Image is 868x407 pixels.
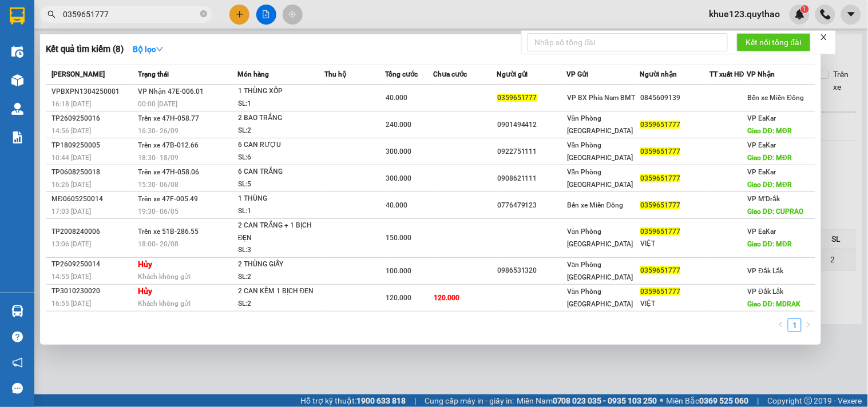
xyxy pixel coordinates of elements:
[46,43,124,55] h3: Kết quả tìm kiếm ( 8 )
[805,321,812,328] span: right
[748,228,776,236] span: VP EaKar
[238,205,324,218] div: SL: 1
[63,8,198,21] input: Tìm tên, số ĐT hoặc mã đơn
[748,195,780,203] span: VP M'Drắk
[710,70,745,78] span: TT xuất HĐ
[778,321,784,328] span: left
[238,85,324,98] div: 1 THÙNG XỐP
[138,195,198,203] span: Trên xe 47F-005.49
[567,228,633,248] span: Văn Phòng [GEOGRAPHIC_DATA]
[51,139,134,151] div: TP1809250005
[138,181,179,189] span: 15:30 - 06/08
[748,288,784,296] span: VP Đắk Lắk
[138,228,199,236] span: Trên xe 51B-286.55
[138,127,179,135] span: 16:30 - 26/09
[788,318,802,332] li: 1
[51,127,91,135] span: 14:56 [DATE]
[386,201,408,209] span: 40.000
[51,273,91,281] span: 14:55 [DATE]
[51,208,91,216] span: 17:03 [DATE]
[497,119,566,131] div: 0901494412
[748,141,776,149] span: VP EaKar
[567,261,633,281] span: Văn Phòng [GEOGRAPHIC_DATA]
[11,46,23,58] img: warehouse-icon
[138,141,199,149] span: Trên xe 47B-012.66
[11,74,23,86] img: warehouse-icon
[748,208,804,216] span: Giao DĐ: CUPRAO
[567,141,633,162] span: Văn Phòng [GEOGRAPHIC_DATA]
[748,168,776,176] span: VP EaKar
[51,70,105,78] span: [PERSON_NAME]
[640,298,709,310] div: VIỆT
[12,332,23,342] span: question-circle
[138,240,179,248] span: 18:00 - 20/08
[802,318,815,332] li: Next Page
[156,45,164,53] span: down
[748,94,804,102] span: Bến xe Miền Đông
[748,114,776,122] span: VP EaKar
[238,125,324,137] div: SL: 2
[12,357,23,368] span: notification
[51,166,134,178] div: TP0608250018
[51,240,91,248] span: 13:06 [DATE]
[640,238,709,250] div: VIỆT
[386,147,412,155] span: 300.000
[746,36,802,49] span: Kết nối tổng đài
[238,98,324,110] div: SL: 1
[788,319,801,332] a: 1
[748,300,801,308] span: Giao DĐ: MDRAK
[567,168,633,189] span: Văn Phòng [GEOGRAPHIC_DATA]
[51,100,91,108] span: 16:18 [DATE]
[51,154,91,162] span: 10:44 [DATE]
[200,10,207,17] span: close-circle
[640,228,680,236] span: 0359651777
[12,383,23,394] span: message
[820,33,828,41] span: close
[567,288,633,308] span: Văn Phòng [GEOGRAPHIC_DATA]
[124,40,173,58] button: Bộ lọcdown
[386,294,412,302] span: 120.000
[51,113,134,125] div: TP2609250016
[11,103,23,115] img: warehouse-icon
[386,234,412,242] span: 150.000
[640,70,677,78] span: Người nhận
[238,258,324,271] div: 2 THÙNG GIẤY
[802,318,815,332] button: right
[138,154,179,162] span: 18:30 - 18/09
[386,174,412,182] span: 300.000
[11,131,23,143] img: solution-icon
[497,146,566,158] div: 0922751111
[51,258,134,270] div: TP2609250014
[138,300,191,308] span: Khách không gửi
[640,201,680,209] span: 0359651777
[51,300,91,308] span: 16:55 [DATE]
[748,181,792,189] span: Giao DĐ: MĐR
[51,285,134,297] div: TP3010230020
[748,154,792,162] span: Giao DĐ: MĐR
[566,70,588,78] span: VP Gửi
[386,121,412,129] span: 240.000
[774,318,788,332] button: left
[747,70,775,78] span: VP Nhận
[748,240,792,248] span: Giao DĐ: MĐR
[640,174,680,182] span: 0359651777
[138,100,177,108] span: 00:00 [DATE]
[386,70,418,78] span: Tổng cước
[238,139,324,151] div: 6 CAN RƯỢU
[238,112,324,125] div: 2 BAO TRẮNG
[238,193,324,205] div: 1 THÙNG
[386,267,412,275] span: 100.000
[497,94,537,102] span: 0359651777
[238,298,324,310] div: SL: 2
[200,9,207,20] span: close-circle
[11,305,23,317] img: warehouse-icon
[138,273,191,281] span: Khách không gửi
[237,70,269,78] span: Món hàng
[774,318,788,332] li: Previous Page
[133,45,164,54] strong: Bộ lọc
[138,168,199,176] span: Trên xe 47H-058.06
[528,33,728,51] input: Nhập số tổng đài
[497,70,528,78] span: Người gửi
[138,87,204,95] span: VP Nhận 47E-006.01
[10,7,25,25] img: logo-vxr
